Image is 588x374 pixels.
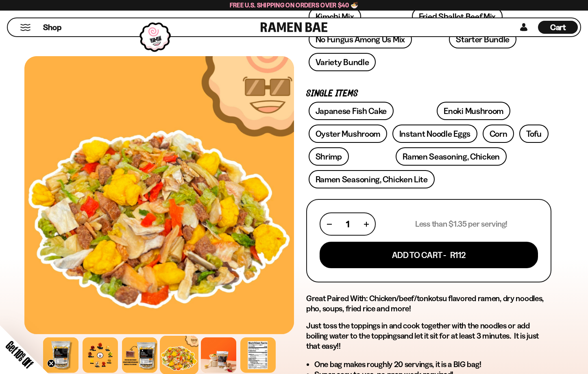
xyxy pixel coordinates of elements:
li: One bag makes roughly 20 servings, it is a BIG bag! [314,359,551,370]
a: Enoki Mushroom [437,102,510,120]
button: Close teaser [47,359,55,367]
h2: Great Paired With: Chicken/beef/tonkotsu flavored ramen, dry noodles, pho, soups, fried rice and ... [306,293,551,314]
span: Get 10% Off [4,339,35,370]
p: Single Items [306,90,551,98]
span: toss the toppings in and cook together with the noodles or add boiling water to the toppings [306,321,530,341]
a: Japanese Fish Cake [309,102,394,120]
a: Ramen Seasoning, Chicken Lite [309,170,435,188]
a: Shrimp [309,147,349,166]
span: 1 [346,219,349,229]
span: Cart [550,22,566,32]
a: Corn [483,125,514,143]
div: Cart [538,18,578,36]
a: Variety Bundle [309,53,376,71]
a: Shop [43,21,61,34]
a: Instant Noodle Eggs [392,125,477,143]
p: Just and let it sit for at least 3 minutes. It is just that easy!! [306,321,551,351]
button: Mobile Menu Trigger [20,24,31,31]
p: Less than $1.35 per serving! [415,219,507,229]
span: Free U.S. Shipping on Orders over $40 🍜 [230,1,359,9]
span: Shop [43,22,61,33]
a: Ramen Seasoning, Chicken [396,147,507,166]
a: Tofu [519,125,549,143]
a: Oyster Mushroom [309,125,388,143]
button: Add To Cart - R112 [320,242,538,268]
